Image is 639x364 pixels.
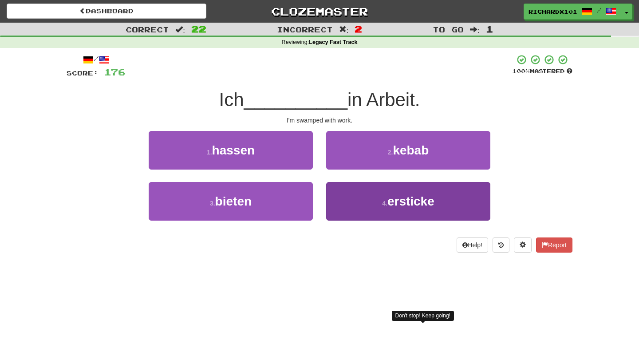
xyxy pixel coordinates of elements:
[309,39,357,45] strong: Legacy Fast Track
[512,67,572,75] div: Mastered
[104,66,126,77] span: 176
[387,194,434,208] span: ersticke
[67,69,99,77] span: Score:
[355,24,362,34] span: 2
[244,89,348,110] span: __________
[326,131,490,170] button: 2.kebab
[207,149,212,156] small: 1 .
[524,4,621,20] a: RichardX101 /
[7,4,206,19] a: Dashboard
[393,143,429,157] span: kebab
[149,131,313,170] button: 1.hassen
[219,89,244,110] span: Ich
[382,200,387,207] small: 4 .
[175,26,185,33] span: :
[388,149,393,156] small: 2 .
[493,237,509,253] button: Round history (alt+y)
[536,237,572,253] button: Report
[277,25,333,34] span: Incorrect
[215,194,252,208] span: bieten
[433,25,464,34] span: To go
[67,116,572,125] div: I'm swamped with work.
[529,8,577,16] span: RichardX101
[212,143,255,157] span: hassen
[486,24,493,34] span: 1
[210,200,215,207] small: 3 .
[220,4,419,19] a: Clozemaster
[126,25,169,34] span: Correct
[470,26,480,33] span: :
[191,24,206,34] span: 22
[149,182,313,221] button: 3.bieten
[512,67,530,75] span: 100 %
[339,26,349,33] span: :
[347,89,420,110] span: in Arbeit.
[457,237,488,253] button: Help!
[67,54,126,65] div: /
[326,182,490,221] button: 4.ersticke
[597,7,601,13] span: /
